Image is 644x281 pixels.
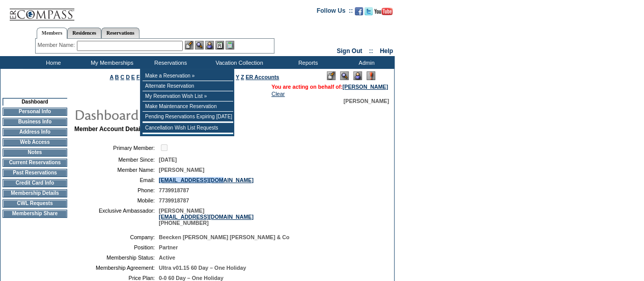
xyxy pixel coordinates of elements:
a: [EMAIL_ADDRESS][DOMAIN_NAME] [159,214,254,220]
a: D [126,74,130,80]
td: Member Since: [78,157,155,163]
span: 7739918787 [159,187,189,193]
span: You are acting on behalf of: [271,84,388,90]
a: Y [236,74,239,80]
span: [DATE] [159,157,177,163]
img: Impersonate [205,41,214,49]
td: Admin [336,56,395,69]
td: CWL Requests [3,199,67,208]
td: My Memberships [81,56,140,69]
img: Impersonate [353,71,362,80]
a: A [110,74,114,80]
td: Primary Member: [78,143,155,152]
a: Z [241,74,244,80]
span: Active [159,254,175,261]
span: [PERSON_NAME] [159,167,204,173]
td: Make a Reservation » [143,71,233,81]
td: Follow Us :: [317,6,353,18]
td: Member Name: [78,167,155,173]
img: Subscribe to our YouTube Channel [374,8,393,15]
a: Become our fan on Facebook [355,10,363,16]
td: Address Info [3,128,67,136]
a: Reservations [101,28,139,38]
span: [PERSON_NAME] [344,98,389,104]
a: B [115,74,119,80]
a: ER Accounts [245,74,279,80]
img: Edit Mode [327,71,335,80]
a: Clear [271,91,285,97]
a: Residences [67,28,101,38]
td: Company: [78,234,155,240]
img: Log Concern/Member Elevation [367,71,375,80]
img: Reservations [215,41,224,49]
td: Price Plan: [78,275,155,281]
td: Pending Reservations Expiring [DATE] [143,112,233,122]
span: Partner [159,244,178,250]
a: E [131,74,135,80]
td: Membership Agreement: [78,265,155,271]
td: Phone: [78,187,155,193]
span: :: [369,47,373,55]
a: Members [37,28,68,39]
span: [PERSON_NAME] [PHONE_NUMBER] [159,208,254,226]
b: Member Account Details [74,125,146,133]
span: Ultra v01.15 60 Day – One Holiday [159,265,246,271]
span: 7739918787 [159,197,189,203]
a: Sign Out [337,47,362,55]
td: Dashboard [3,98,67,106]
span: Beecken [PERSON_NAME] [PERSON_NAME] & Co [159,234,289,240]
td: Position: [78,244,155,250]
img: View Mode [340,71,349,80]
td: My Reservation Wish List » [143,91,233,101]
td: Current Reservations [3,159,67,167]
a: Subscribe to our YouTube Channel [374,10,393,16]
td: Exclusive Ambassador: [78,208,155,226]
a: [PERSON_NAME] [343,84,388,90]
img: View [195,41,204,49]
td: Reports [277,56,336,69]
a: Help [380,47,393,55]
td: Vacation Collection [199,56,277,69]
td: Web Access [3,138,67,146]
td: Make Maintenance Reservation [143,101,233,112]
td: Membership Details [3,189,67,197]
td: Membership Status: [78,254,155,261]
td: Alternate Reservation [143,81,233,91]
td: Membership Share [3,210,67,218]
a: Follow us on Twitter [365,10,373,16]
td: Mobile: [78,197,155,203]
td: Reservations [140,56,199,69]
td: Cancellation Wish List Requests [143,123,233,133]
img: pgTtlDashboard.gif [74,104,277,124]
a: F [136,74,140,80]
img: b_edit.gif [185,41,193,49]
td: Home [23,56,81,69]
td: Business Info [3,118,67,126]
td: Email: [78,177,155,183]
td: Notes [3,148,67,157]
td: Credit Card Info [3,179,67,187]
a: C [120,74,124,80]
a: [EMAIL_ADDRESS][DOMAIN_NAME] [159,177,254,183]
img: Follow us on Twitter [365,7,373,15]
td: Past Reservations [3,169,67,177]
td: Personal Info [3,108,67,116]
img: b_calculator.gif [226,41,234,49]
img: Become our fan on Facebook [355,7,363,15]
span: 0-0 60 Day – One Holiday [159,275,223,281]
div: Member Name: [38,41,77,49]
